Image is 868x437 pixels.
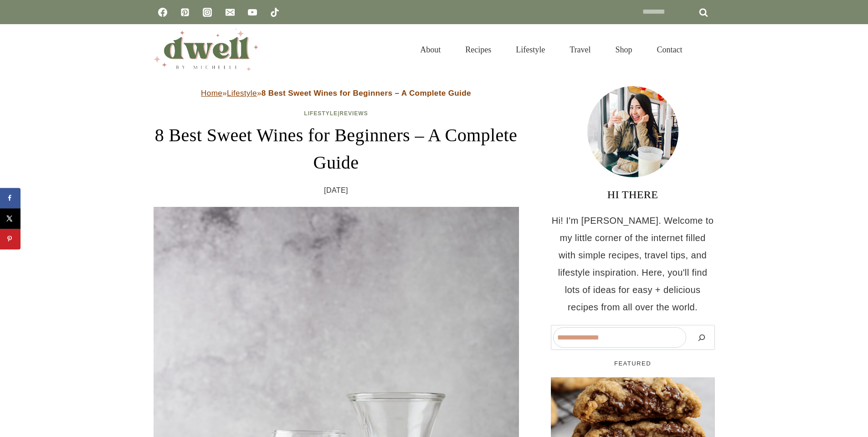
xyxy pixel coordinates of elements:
[176,3,194,21] a: Pinterest
[408,34,453,66] a: About
[243,3,262,21] a: YouTube
[304,110,338,117] a: Lifestyle
[551,186,715,203] h3: HI THERE
[603,34,644,66] a: Shop
[645,34,695,66] a: Contact
[408,34,694,66] nav: Primary Navigation
[304,110,368,117] span: |
[198,3,216,21] a: Instagram
[154,3,172,21] a: Facebook
[201,89,222,98] a: Home
[551,212,715,316] p: Hi! I'm [PERSON_NAME]. Welcome to my little corner of the internet filled with simple recipes, tr...
[557,34,603,66] a: Travel
[154,122,519,176] h1: 8 Best Sweet Wines for Beginners – A Complete Guide
[201,89,471,98] span: » »
[691,327,713,348] button: Search
[453,34,503,66] a: Recipes
[221,3,239,21] a: Email
[266,3,284,21] a: TikTok
[551,359,715,368] h5: FEATURED
[324,184,348,197] time: [DATE]
[262,89,471,98] strong: 8 Best Sweet Wines for Beginners – A Complete Guide
[503,34,557,66] a: Lifestyle
[699,42,715,57] button: View Search Form
[339,110,368,117] a: Reviews
[154,29,258,71] img: DWELL by michelle
[227,89,257,98] a: Lifestyle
